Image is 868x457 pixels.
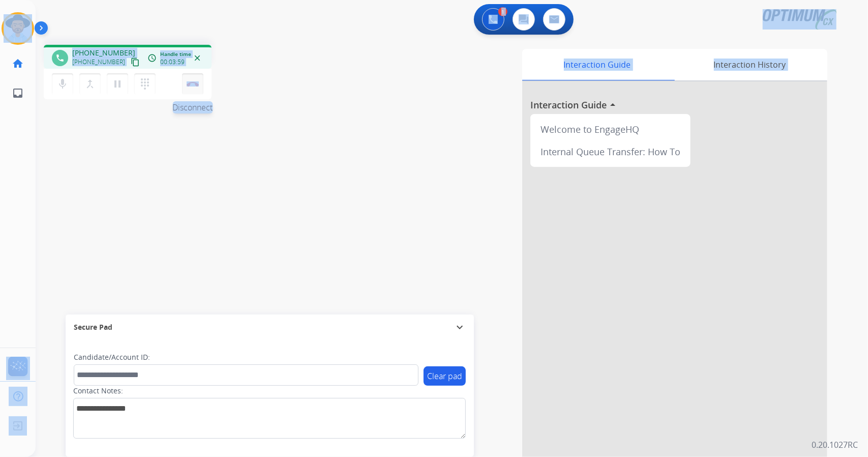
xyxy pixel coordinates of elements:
mat-icon: inbox [12,87,24,99]
span: [PHONE_NUMBER] [72,48,135,58]
div: Interaction History [672,49,827,80]
span: Handle time [160,50,191,58]
label: Candidate/Account ID: [74,352,150,362]
mat-icon: home [12,58,24,70]
p: 0.20.1027RC [812,439,858,451]
span: Disconnect [173,101,213,113]
mat-icon: content_copy [131,58,140,67]
mat-icon: close [193,53,202,63]
span: [PHONE_NUMBER] [72,58,125,66]
mat-icon: merge_type [84,78,96,90]
mat-icon: mic [56,78,69,90]
div: Interaction Guide [522,49,672,80]
mat-icon: pause [111,78,124,90]
label: Contact Notes: [73,386,123,396]
span: Secure Pad [74,322,112,332]
mat-icon: access_time [147,53,157,63]
div: Internal Queue Transfer: How To [534,140,686,163]
mat-icon: dialpad [139,78,151,90]
img: control [187,81,199,87]
button: Disconnect [182,73,203,95]
button: Clear pad [424,366,466,386]
mat-icon: phone [55,53,65,63]
div: 1 [498,7,507,16]
img: avatar [4,14,32,43]
span: 00:03:59 [160,58,185,66]
div: Welcome to EngageHQ [534,118,686,140]
mat-icon: expand_more [454,321,466,333]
